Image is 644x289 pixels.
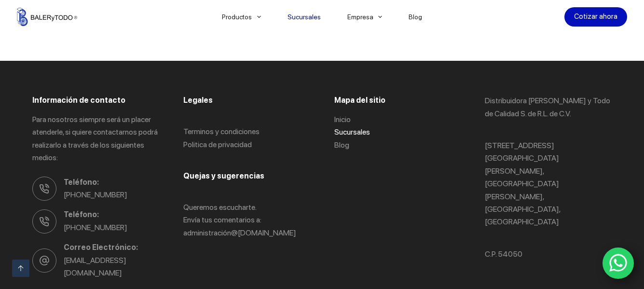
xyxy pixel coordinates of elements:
img: Balerytodo [17,8,77,26]
span: Teléfono: [64,176,159,189]
p: Queremos escucharte. Envía tus comentarios a: administració n@[DOMAIN_NAME] [183,201,310,239]
a: [PHONE_NUMBER] [64,190,127,199]
a: WhatsApp [603,248,634,279]
span: Correo Electrónico: [64,241,159,254]
a: Cotizar ahora [564,7,627,27]
a: Sucursales [334,127,370,137]
span: Legales [183,96,213,105]
a: Blog [334,140,349,150]
span: Quejas y sugerencias [183,171,264,180]
p: Para nosotros siempre será un placer atenderle, si quiere contactarnos podrá realizarlo a través ... [32,113,159,165]
h3: Información de contacto [32,95,159,106]
a: [EMAIL_ADDRESS][DOMAIN_NAME] [64,256,126,277]
a: Inicio [334,115,351,124]
h3: Mapa del sitio [334,95,461,106]
a: Ir arriba [12,260,29,277]
a: [PHONE_NUMBER] [64,223,127,232]
a: Politica de privacidad [183,140,252,149]
a: Terminos y condiciones [183,127,260,136]
p: [STREET_ADDRESS] [GEOGRAPHIC_DATA][PERSON_NAME], [GEOGRAPHIC_DATA][PERSON_NAME], [GEOGRAPHIC_DATA... [485,139,612,229]
span: Teléfono: [64,208,159,221]
p: C.P. 54050 [485,248,612,261]
p: Distribuidora [PERSON_NAME] y Todo de Calidad S. de R.L. de C.V. [485,95,612,120]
